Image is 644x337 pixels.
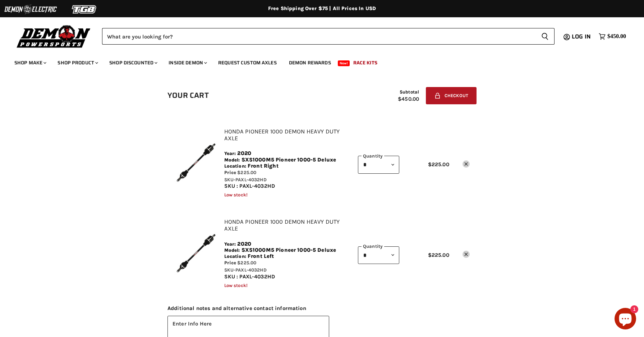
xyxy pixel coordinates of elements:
span: $225.00 [237,170,256,175]
select: Quantity [358,246,399,264]
span: Low stock! [224,192,248,197]
div: SKU-PAXL-4032HD [224,267,351,274]
button: Search [535,28,555,45]
span: Location: [224,163,246,169]
span: Year: [224,151,236,156]
a: Demon Rewards [284,55,336,70]
a: Shop Make [9,55,51,70]
span: Location: [224,254,246,259]
span: Log in [572,32,591,41]
img: Demon Powersports [14,23,93,49]
inbox-online-store-chat: Shopify online store chat [612,308,638,331]
input: Search [102,28,535,45]
a: remove Honda Pioneer 1000 Demon Heavy Duty Axle [463,160,470,168]
ul: Main menu [9,53,624,70]
span: Model: [224,247,240,253]
span: $450.00 [398,96,419,102]
h1: Your cart [167,91,209,100]
a: remove Honda Pioneer 1000 Demon Heavy Duty Axle [463,251,470,258]
img: TGB Logo 2 [57,3,111,16]
span: New! [338,60,350,66]
a: Shop Discounted [104,55,162,70]
img: Honda Pioneer 1000 Demon Heavy Duty Axle - SKU-PAXL-4032HD [174,232,217,275]
span: $225.00 [237,260,256,265]
img: Demon Electric Logo 2 [4,3,57,16]
a: $450.00 [595,31,630,42]
span: Price [224,170,236,175]
span: SXS1000M5 Pioneer 1000-5 Deluxe [241,247,336,253]
span: SKU : PAXL-4032HD [224,273,275,280]
span: Front Left [248,253,274,259]
span: SXS1000M5 Pioneer 1000-5 Deluxe [241,157,336,163]
span: Front Right [248,163,279,169]
span: $225.00 [428,161,449,168]
a: Race Kits [348,55,383,70]
span: $225.00 [428,252,449,258]
div: Subtotal [398,89,419,102]
form: Product [102,28,555,45]
span: Additional notes and alternative contact information [167,305,477,311]
span: Model: [224,157,240,163]
a: Shop Product [52,55,102,70]
a: Inside Demon [163,55,211,70]
span: Year: [224,241,236,247]
span: 2020 [237,150,251,156]
span: SKU : PAXL-4032HD [224,183,275,189]
a: Honda Pioneer 1000 Demon Heavy Duty Axle [224,128,340,142]
span: 2020 [237,241,251,247]
img: Honda Pioneer 1000 Demon Heavy Duty Axle - SKU-PAXL-4032HD [174,141,217,184]
select: Quantity [358,156,399,173]
a: Honda Pioneer 1000 Demon Heavy Duty Axle [224,218,340,232]
div: SKU-PAXL-4032HD [224,176,351,183]
a: Request Custom Axles [213,55,282,70]
span: Price [224,260,236,265]
span: Low stock! [224,283,248,288]
button: Checkout [426,87,477,104]
span: $450.00 [607,33,626,40]
a: Log in [569,33,595,40]
div: Free Shipping Over $75 | All Prices In USD [34,5,609,12]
